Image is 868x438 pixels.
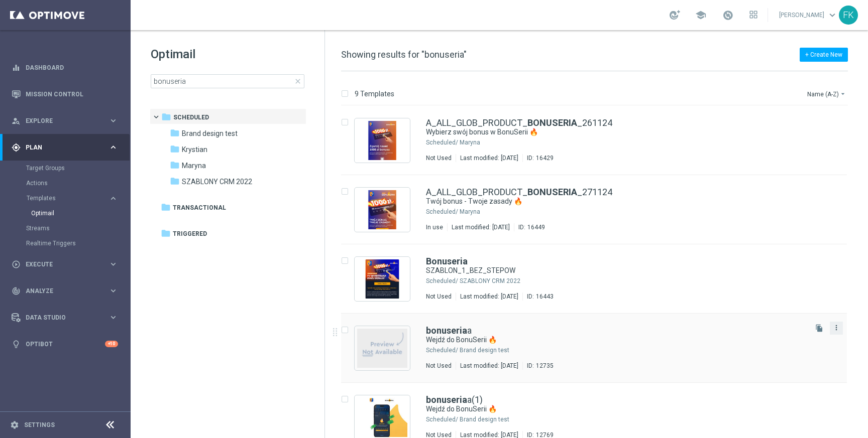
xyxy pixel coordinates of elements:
[170,160,180,170] i: folder
[27,195,108,201] div: Templates
[12,81,118,107] div: Mission Control
[527,187,577,197] b: BONUSERIA
[448,223,514,231] div: Last modified: [DATE]
[170,128,180,138] i: folder
[173,113,209,122] span: Scheduled
[527,117,577,128] b: BONUSERIA
[173,203,226,212] span: Transactional
[536,362,554,370] div: 12735
[26,315,108,321] span: Data Studio
[27,195,98,201] span: Templates
[108,286,118,296] i: keyboard_arrow_right
[331,106,866,175] div: Press SPACE to select this row.
[331,175,866,244] div: Press SPACE to select this row.
[182,129,238,138] span: Brand design test
[426,257,468,266] a: Bonuseria
[12,63,21,72] i: equalizer
[26,54,118,81] a: Dashboard
[426,127,805,137] div: Wybierz swój bonus w BonuSerii 🔥
[522,362,554,370] div: ID:
[426,394,467,405] b: bonuseria
[460,138,805,147] div: Scheduled/Maryna
[426,325,467,336] b: bonuseria
[527,223,545,231] div: 16449
[426,208,458,216] div: Scheduled/
[522,293,554,301] div: ID:
[26,239,104,247] a: Realtime Triggers
[26,194,119,202] button: Templates keyboard_arrow_right
[827,10,838,21] span: keyboard_arrow_down
[108,313,118,322] i: keyboard_arrow_right
[426,362,452,370] div: Not Used
[11,260,119,268] button: play_circle_outline Execute keyboard_arrow_right
[831,322,841,334] button: more_vert
[815,324,823,332] i: file_copy
[161,228,171,238] i: folder
[839,6,858,25] div: FK
[12,286,108,296] div: Analyze
[357,121,407,160] img: 16429.jpeg
[11,64,119,72] button: equalizer Dashboard
[426,127,782,137] a: Wybierz swój bonus w BonuSerii 🔥
[536,154,554,162] div: 16429
[12,260,108,269] div: Execute
[108,116,118,125] i: keyboard_arrow_right
[11,90,119,98] div: Mission Control
[522,154,554,162] div: ID:
[12,286,21,296] i: track_changes
[11,287,119,295] button: track_changes Analyze keyboard_arrow_right
[182,161,206,170] span: Maryna
[151,46,304,62] h1: Optimail
[357,190,407,229] img: 16449.jpeg
[12,116,108,125] div: Explore
[426,335,782,345] a: Wejdź do BonuSerii 🔥
[357,398,407,437] img: 12769.jpeg
[426,256,468,266] b: Bonuseria
[426,293,452,301] div: Not Used
[695,10,706,21] span: school
[26,144,108,151] span: Plan
[26,176,130,191] div: Actions
[161,112,171,122] i: folder
[357,329,407,368] img: noPreview.jpg
[426,188,612,197] a: A_ALL_GLOB_PRODUCT_BONUSERIA_271124
[331,314,866,383] div: Press SPACE to select this row.
[12,116,21,125] i: person_search
[12,54,118,81] div: Dashboard
[294,77,302,85] span: close
[460,346,805,354] div: Scheduled/Brand design test
[11,143,119,152] div: gps_fixed Plan keyboard_arrow_right
[105,341,118,347] div: +10
[11,314,119,322] button: Data Studio keyboard_arrow_right
[31,209,104,217] a: Optimail
[11,117,119,125] div: person_search Explore keyboard_arrow_right
[108,259,118,269] i: keyboard_arrow_right
[426,415,458,423] div: Scheduled/
[26,161,130,176] div: Target Groups
[12,340,21,349] i: lightbulb
[426,118,612,127] a: A_ALL_GLOB_PRODUCT_BONUSERIA_261124
[426,326,472,335] a: bonuseriaa
[151,74,304,88] input: Search Template
[778,8,839,23] a: [PERSON_NAME]keyboard_arrow_down
[426,277,458,285] div: Scheduled/
[460,208,805,216] div: Scheduled/Maryna
[170,176,180,186] i: folder
[426,197,805,206] div: Twój bonus - Twoje zasady 🔥
[11,340,119,348] div: lightbulb Optibot +10
[108,142,118,152] i: keyboard_arrow_right
[26,221,130,236] div: Streams
[173,229,207,238] span: Triggered
[26,331,105,357] a: Optibot
[800,48,848,62] button: + Create New
[456,362,522,370] div: Last modified: [DATE]
[426,404,782,414] a: Wejdź do BonuSerii 🔥
[460,415,805,423] div: Scheduled/Brand design test
[426,404,805,414] div: Wejdź do BonuSerii 🔥
[426,138,458,147] div: Scheduled/
[108,194,118,203] i: keyboard_arrow_right
[813,322,826,335] button: file_copy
